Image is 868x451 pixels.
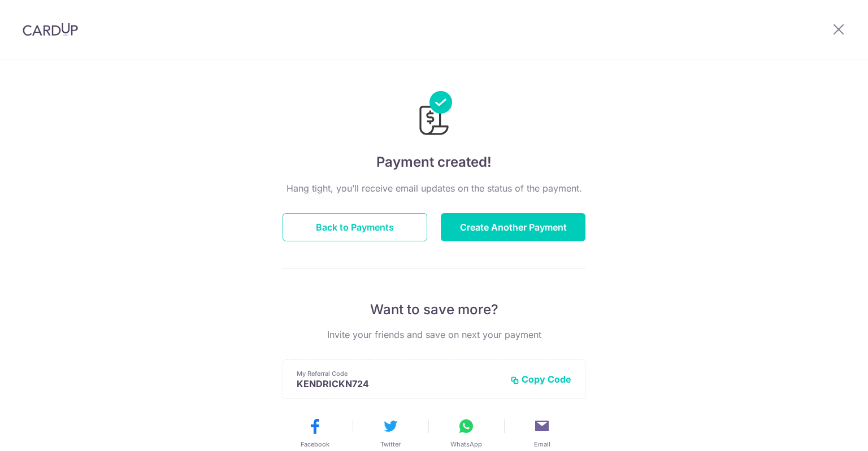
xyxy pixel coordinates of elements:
[380,440,401,449] span: Twitter
[441,213,585,241] button: Create Another Payment
[450,440,482,449] span: WhatsApp
[297,369,501,378] p: My Referral Code
[509,417,575,449] button: Email
[297,378,501,389] p: KENDRICKN724
[283,301,585,319] p: Want to save more?
[433,417,500,449] button: WhatsApp
[281,417,348,449] button: Facebook
[510,374,571,385] button: Copy Code
[23,23,78,36] img: CardUp
[283,213,427,241] button: Back to Payments
[283,152,585,172] h4: Payment created!
[357,417,424,449] button: Twitter
[416,91,452,138] img: Payments
[534,440,550,449] span: Email
[283,181,585,195] p: Hang tight, you’ll receive email updates on the status of the payment.
[301,440,329,449] span: Facebook
[283,328,585,341] p: Invite your friends and save on next your payment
